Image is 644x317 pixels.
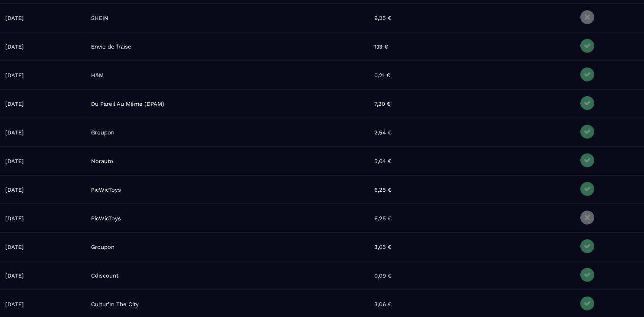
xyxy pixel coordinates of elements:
[369,33,575,61] td: 1,13 €
[369,4,575,33] td: 9,25 €
[369,261,575,290] td: 0,09 €
[86,61,369,90] td: H&M
[580,10,594,24] img: deleted.png
[369,118,575,147] td: 2,54 €
[86,118,369,147] td: Groupon
[580,297,594,310] img: validated.png
[369,90,575,118] td: 7,20 €
[86,204,369,233] td: PicWicToys
[580,182,594,196] img: validated.png
[369,176,575,204] td: 6,25 €
[86,233,369,261] td: Groupon
[580,239,594,253] img: validated.png
[580,39,594,53] img: validated.png
[580,268,594,282] img: validated.png
[580,68,594,82] img: validated.png
[369,233,575,261] td: 3,05 €
[369,61,575,90] td: 0,21 €
[369,147,575,176] td: 5,04 €
[86,90,369,118] td: Du Pareil Au Même (DPAM)
[86,4,369,33] td: SHEIN
[86,147,369,176] td: Norauto
[580,154,594,167] img: validated.png
[580,96,594,110] img: validated.png
[369,204,575,233] td: 6,25 €
[580,125,594,139] img: validated.png
[86,176,369,204] td: PicWicToys
[580,211,594,225] img: deleted.png
[86,261,369,290] td: Cdiscount
[86,33,369,61] td: Envie de fraise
